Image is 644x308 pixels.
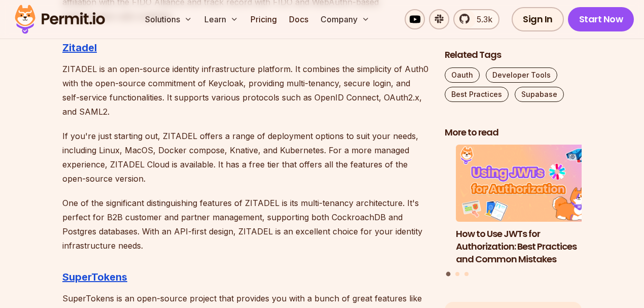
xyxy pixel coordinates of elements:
a: Developer Tools [486,67,557,83]
button: Go to slide 3 [464,272,469,276]
h2: More to read [445,126,582,139]
div: Posts [445,145,582,278]
a: Supabase [515,87,564,102]
p: One of the significant distinguishing features of ZITADEL is its multi-tenancy architecture. It's... [62,196,428,253]
a: How to Use JWTs for Authorization: Best Practices and Common MistakesHow to Use JWTs for Authoriz... [456,145,593,266]
h2: Related Tags [445,49,582,61]
a: Oauth [445,67,480,83]
button: Go to slide 2 [455,272,459,276]
h3: How to Use JWTs for Authorization: Best Practices and Common Mistakes [456,228,593,265]
img: How to Use JWTs for Authorization: Best Practices and Common Mistakes [456,145,593,222]
a: 5.3k [453,9,499,29]
a: Pricing [246,9,281,29]
button: Solutions [141,9,196,29]
p: ZITADEL is an open-source identity infrastructure platform. It combines the simplicity of Auth0 w... [62,62,428,119]
a: Best Practices [445,87,509,102]
button: Learn [200,9,242,29]
p: If you're just starting out, ZITADEL offers a range of deployment options to suit your needs, inc... [62,129,428,186]
button: Go to slide 1 [446,272,451,277]
a: Docs [285,9,312,29]
button: Company [316,9,374,29]
a: Zitadel [62,42,97,54]
a: Sign In [512,7,564,31]
img: Permit logo [10,2,110,37]
li: 1 of 3 [456,145,593,266]
a: Start Now [568,7,634,31]
a: SuperTokens [62,271,127,283]
span: 5.3k [471,13,492,25]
